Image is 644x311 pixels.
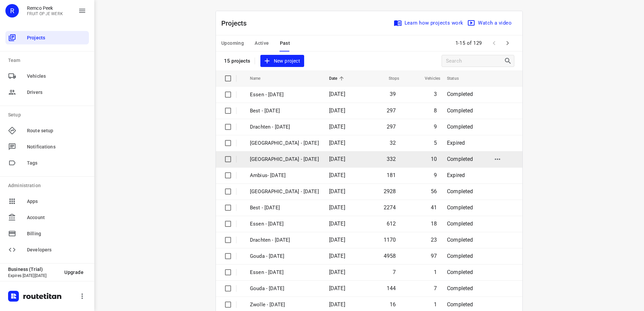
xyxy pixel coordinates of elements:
[447,220,473,227] span: Completed
[250,252,319,260] p: Gouda - Monday
[264,57,300,65] span: New project
[434,301,437,308] span: 1
[329,124,345,130] span: [DATE]
[250,269,319,276] p: Essen - Friday
[27,73,86,80] span: Vehicles
[329,285,345,291] span: [DATE]
[5,156,89,170] div: Tags
[416,74,440,82] span: Vehicles
[329,204,345,211] span: [DATE]
[434,269,437,275] span: 1
[329,237,345,243] span: [DATE]
[387,285,396,291] span: 144
[447,269,473,275] span: Completed
[27,230,86,237] span: Billing
[434,172,437,178] span: 9
[384,188,396,195] span: 2928
[27,34,86,41] span: Projects
[329,107,345,114] span: [DATE]
[431,204,437,211] span: 41
[27,127,86,134] span: Route setup
[434,285,437,291] span: 7
[504,57,514,65] div: Search
[27,214,86,221] span: Account
[329,220,345,227] span: [DATE]
[5,140,89,153] div: Notifications
[329,188,345,195] span: [DATE]
[447,74,468,82] span: Status
[446,56,504,66] input: Search projects
[434,124,437,130] span: 9
[447,91,473,97] span: Completed
[250,155,319,163] p: [GEOGRAPHIC_DATA] - [DATE]
[329,140,345,146] span: [DATE]
[250,204,319,212] p: Best - Monday
[384,237,396,243] span: 1170
[380,74,399,82] span: Stops
[431,188,437,195] span: 56
[8,273,59,278] p: Expires [DATE][DATE]
[387,220,396,227] span: 612
[221,18,252,28] p: Projects
[390,91,396,97] span: 39
[447,285,473,291] span: Completed
[250,236,319,244] p: Drachten - Monday
[431,220,437,227] span: 18
[387,156,396,162] span: 332
[250,301,319,309] p: Zwolle - Friday
[5,124,89,137] div: Route setup
[329,156,345,162] span: [DATE]
[387,124,396,130] span: 297
[250,220,319,228] p: Essen - Monday
[431,237,437,243] span: 23
[250,188,319,196] p: Zwolle - Monday
[250,91,319,99] p: Essen - [DATE]
[250,74,269,82] span: Name
[329,91,345,97] span: [DATE]
[27,198,86,205] span: Apps
[447,253,473,259] span: Completed
[431,253,437,259] span: 97
[447,237,473,243] span: Completed
[431,156,437,162] span: 10
[5,4,19,18] div: R
[280,39,290,47] span: Past
[27,160,86,167] span: Tags
[453,36,485,50] span: 1-15 of 129
[447,107,473,114] span: Completed
[8,182,89,189] p: Administration
[221,39,244,47] span: Upcoming
[27,246,86,253] span: Developers
[447,188,473,195] span: Completed
[434,107,437,114] span: 8
[250,139,319,147] p: [GEOGRAPHIC_DATA] - [DATE]
[384,253,396,259] span: 4958
[27,89,86,96] span: Drivers
[250,107,319,115] p: Best - [DATE]
[250,123,319,131] p: Drachten - [DATE]
[8,57,89,64] p: Team
[390,301,396,308] span: 16
[27,11,63,16] p: FRUIT OP JE WERK
[387,107,396,114] span: 297
[329,172,345,178] span: [DATE]
[390,140,396,146] span: 32
[5,85,89,99] div: Drivers
[5,31,89,44] div: Projects
[384,204,396,211] span: 2274
[434,140,437,146] span: 5
[434,91,437,97] span: 3
[5,211,89,224] div: Account
[329,301,345,308] span: [DATE]
[5,69,89,83] div: Vehicles
[5,195,89,208] div: Apps
[329,269,345,275] span: [DATE]
[393,269,396,275] span: 7
[329,74,346,82] span: Date
[329,253,345,259] span: [DATE]
[447,204,473,211] span: Completed
[8,267,59,272] p: Business (Trial)
[27,5,63,11] p: Remco Peek
[59,266,89,278] button: Upgrade
[5,243,89,256] div: Developers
